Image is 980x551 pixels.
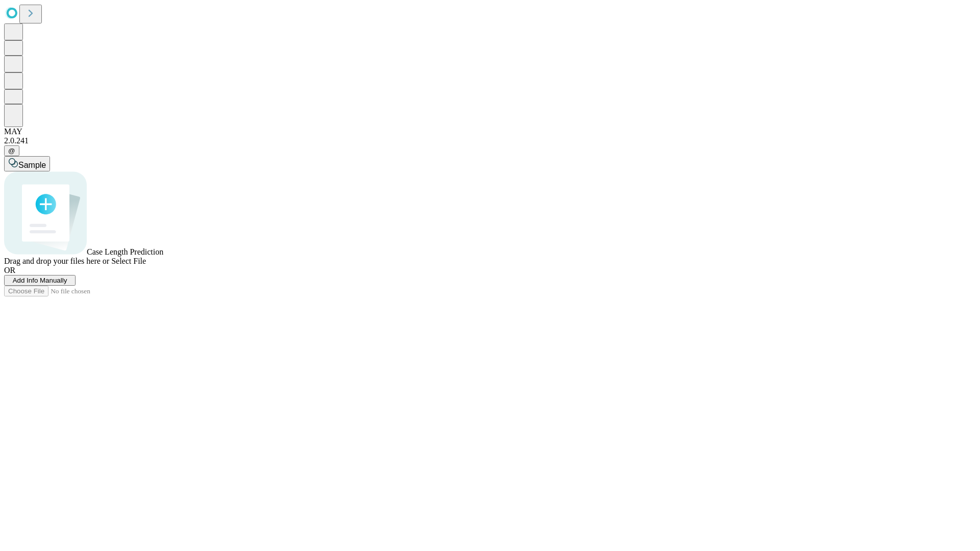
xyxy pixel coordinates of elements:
div: MAY [4,127,976,136]
span: Drag and drop your files here or [4,257,109,265]
span: Add Info Manually [13,277,67,284]
span: @ [8,147,15,155]
span: Select File [111,257,146,265]
span: Sample [18,161,46,169]
span: OR [4,266,15,274]
button: @ [4,145,19,156]
span: Case Length Prediction [87,247,163,256]
button: Sample [4,156,50,171]
div: 2.0.241 [4,136,976,145]
button: Add Info Manually [4,275,76,286]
